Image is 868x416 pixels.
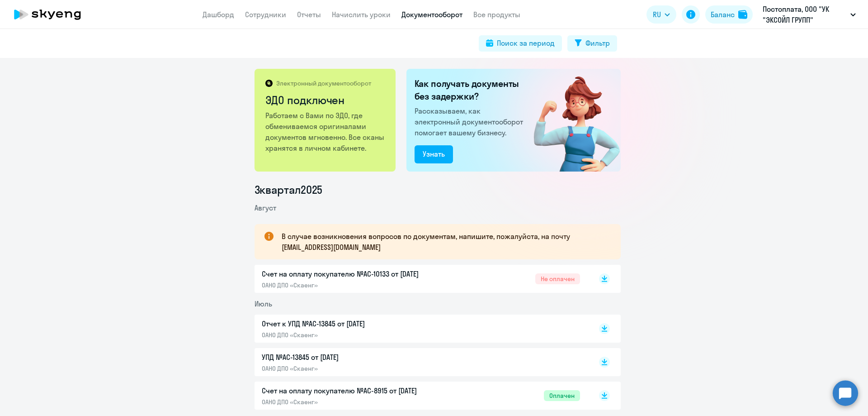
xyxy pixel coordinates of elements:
[544,390,580,401] span: Оплачен
[535,273,580,284] span: Не оплачен
[262,352,452,363] p: УПД №AC-13845 от [DATE]
[646,5,676,24] button: RU
[479,35,562,52] button: Поиск за период
[653,9,661,20] span: RU
[758,4,860,25] button: Постоплата, ООО "УК "ЭКСОЙЛ ГРУПП"
[401,10,462,19] a: Документооборот
[255,299,272,308] span: Июль
[415,105,527,138] p: Рассказываем, как электронный документооборот помогает вашему бизнесу.
[262,318,452,329] p: Отчет к УПД №AC-13845 от [DATE]
[415,145,453,163] button: Узнать
[276,79,371,87] p: Электронный документооборот
[262,331,452,339] p: ОАНО ДПО «Скаенг»
[262,398,452,406] p: ОАНО ДПО «Скаенг»
[262,385,580,406] a: Счет на оплату покупателю №AC-8915 от [DATE]ОАНО ДПО «Скаенг»Оплачен
[262,268,580,289] a: Счет на оплату покупателю №AC-10133 от [DATE]ОАНО ДПО «Скаенг»Не оплачен
[282,231,604,253] p: В случае возникновения вопросов по документам, напишите, пожалуйста, на почту [EMAIL_ADDRESS][DOM...
[262,318,580,339] a: Отчет к УПД №AC-13845 от [DATE]ОАНО ДПО «Скаенг»
[262,364,452,373] p: ОАНО ДПО «Скаенг»
[423,148,445,159] div: Узнать
[255,182,621,197] li: 3 квартал 2025
[265,93,386,107] h2: ЭДО подключен
[415,77,527,103] h2: Как получать документы без задержки?
[245,10,286,19] a: Сотрудники
[473,10,520,19] a: Все продукты
[332,10,391,19] a: Начислить уроки
[262,352,580,373] a: УПД №AC-13845 от [DATE]ОАНО ДПО «Скаенг»
[763,4,847,25] p: Постоплата, ООО "УК "ЭКСОЙЛ ГРУПП"
[262,281,452,289] p: ОАНО ДПО «Скаенг»
[585,38,610,48] div: Фильтр
[711,9,735,20] div: Баланс
[255,203,276,212] span: Август
[497,38,555,48] div: Поиск за период
[262,385,452,396] p: Счет на оплату покупателю №AC-8915 от [DATE]
[297,10,321,19] a: Отчеты
[567,35,617,52] button: Фильтр
[705,5,753,24] button: Балансbalance
[519,69,621,172] img: connected
[265,110,386,153] p: Работаем с Вами по ЭДО, где обмениваемся оригиналами документов мгновенно. Все сканы хранятся в л...
[203,10,234,19] a: Дашборд
[738,10,747,19] img: balance
[262,268,452,279] p: Счет на оплату покупателю №AC-10133 от [DATE]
